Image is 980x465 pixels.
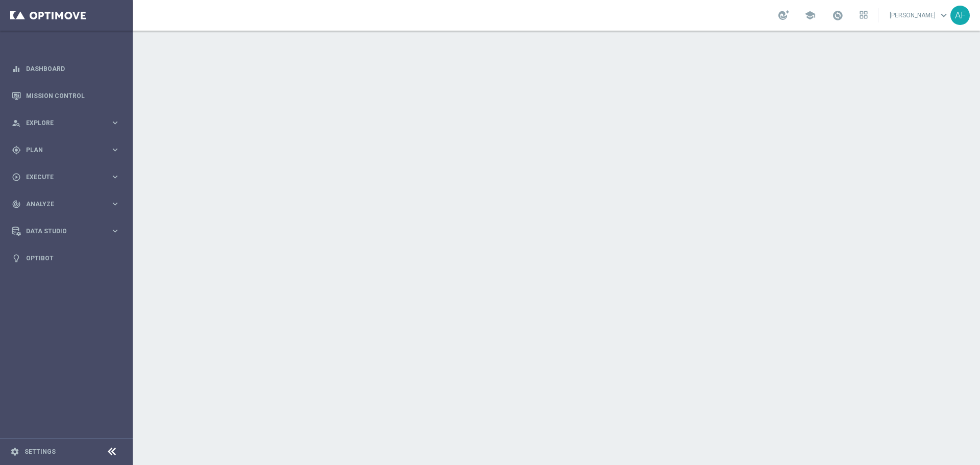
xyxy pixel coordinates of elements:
span: Plan [26,147,110,153]
span: keyboard_arrow_down [938,10,949,21]
span: Explore [26,120,110,126]
div: Dashboard [12,55,120,82]
a: Mission Control [26,82,120,109]
i: gps_fixed [12,145,21,155]
i: keyboard_arrow_right [110,226,120,236]
button: person_search Explore keyboard_arrow_right [11,119,120,127]
i: track_changes [12,200,21,209]
div: AF [950,6,970,25]
a: Dashboard [26,55,120,82]
span: school [804,10,816,21]
button: Mission Control [11,92,120,100]
button: lightbulb Optibot [11,254,120,262]
button: track_changes Analyze keyboard_arrow_right [11,200,120,208]
i: keyboard_arrow_right [110,118,120,128]
i: settings [10,447,19,456]
i: keyboard_arrow_right [110,145,120,155]
i: person_search [12,118,21,128]
div: Execute [12,173,110,182]
a: Settings [24,449,56,455]
div: Plan [12,145,110,155]
button: gps_fixed Plan keyboard_arrow_right [11,146,120,154]
span: Execute [26,174,110,180]
div: Data Studio [12,227,110,236]
div: Explore [12,118,110,128]
a: Optibot [26,244,120,272]
i: play_circle_outline [12,173,21,182]
i: keyboard_arrow_right [110,172,120,182]
i: equalizer [12,64,21,74]
div: Mission Control [12,82,120,109]
div: Analyze [12,200,110,209]
span: Analyze [26,201,110,207]
button: equalizer Dashboard [11,65,120,73]
i: keyboard_arrow_right [110,199,120,209]
button: play_circle_outline Execute keyboard_arrow_right [11,173,120,181]
a: [PERSON_NAME]keyboard_arrow_down [889,8,950,23]
i: lightbulb [12,254,21,263]
div: Optibot [12,244,120,272]
span: Data Studio [26,228,110,234]
button: Data Studio keyboard_arrow_right [11,227,120,235]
